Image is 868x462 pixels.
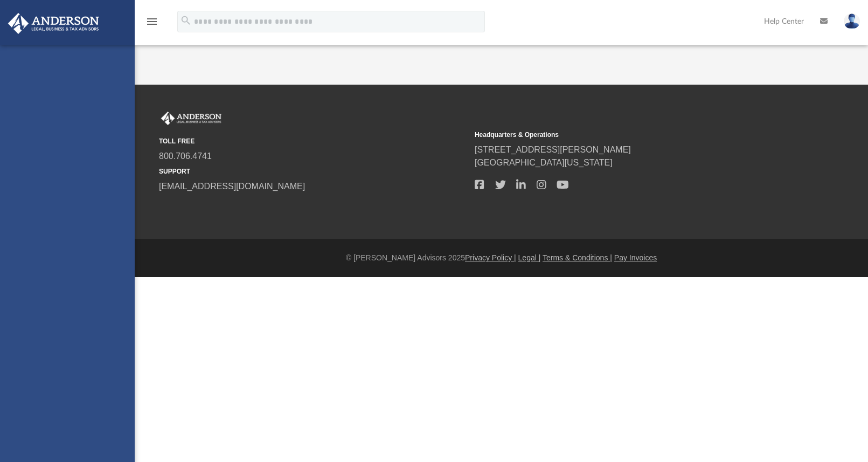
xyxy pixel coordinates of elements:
[844,13,860,29] img: User Pic
[159,136,467,146] small: TOLL FREE
[543,253,612,262] a: Terms & Conditions |
[465,253,516,262] a: Privacy Policy |
[614,253,657,262] a: Pay Invoices
[145,15,158,28] i: menu
[5,13,102,34] img: Anderson Advisors Platinum Portal
[475,158,613,167] a: [GEOGRAPHIC_DATA][US_STATE]
[518,253,541,262] a: Legal |
[159,182,305,191] a: [EMAIL_ADDRESS][DOMAIN_NAME]
[135,252,868,264] div: © [PERSON_NAME] Advisors 2025
[180,15,192,26] i: search
[159,112,224,126] img: Anderson Advisors Platinum Portal
[475,145,631,154] a: [STREET_ADDRESS][PERSON_NAME]
[475,130,783,140] small: Headquarters & Operations
[145,20,158,28] a: menu
[159,167,467,176] small: SUPPORT
[159,151,212,161] a: 800.706.4741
